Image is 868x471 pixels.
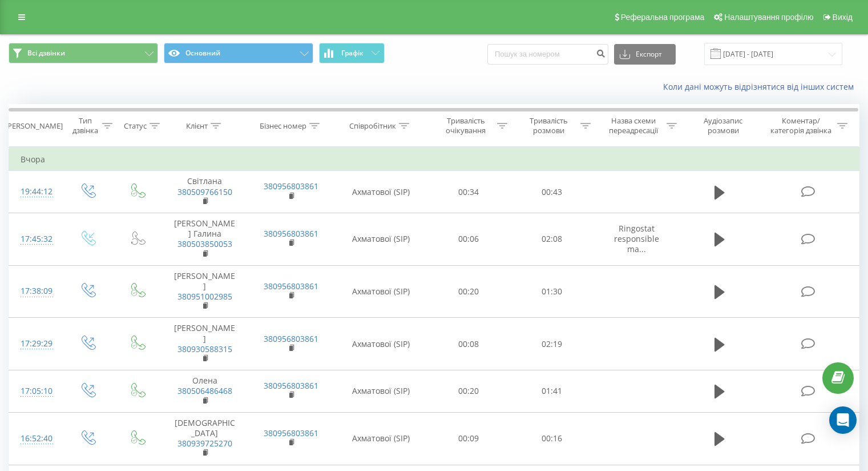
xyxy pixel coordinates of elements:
[162,171,248,213] td: Світлана
[427,171,510,213] td: 00:34
[177,238,232,249] a: 380503850053
[162,265,248,318] td: [PERSON_NAME]
[319,43,385,63] button: Графік
[162,318,248,370] td: [PERSON_NAME]
[614,44,676,65] button: Експорт
[27,49,65,58] span: Всі дзвінки
[334,213,427,265] td: Ахматової (SIP)
[162,370,248,413] td: Олена
[604,116,664,135] div: Назва схеми переадресації
[341,49,364,57] span: Графік
[427,370,510,413] td: 00:20
[177,186,232,197] a: 380509766150
[177,385,232,396] a: 380506486468
[177,344,232,354] a: 380930588315
[427,412,510,465] td: 00:09
[334,171,427,213] td: Ахматової (SIP)
[264,380,318,391] a: 380956803861
[162,213,248,265] td: [PERSON_NAME] Галина
[438,116,495,135] div: Тривалість очікування
[264,181,318,191] a: 380956803861
[21,181,51,203] div: 19:44:12
[510,171,593,213] td: 00:43
[162,412,248,465] td: [DEMOGRAPHIC_DATA]
[334,412,427,465] td: Ахматової (SIP)
[9,43,158,63] button: Всі дзвінки
[21,280,51,302] div: 17:38:09
[427,265,510,318] td: 00:20
[334,318,427,370] td: Ахматової (SIP)
[21,380,51,402] div: 17:05:10
[349,121,396,131] div: Співробітник
[264,228,318,239] a: 380956803861
[427,213,510,265] td: 00:06
[621,13,705,22] span: Реферальна програма
[264,281,318,292] a: 380956803861
[72,116,99,135] div: Тип дзвінка
[510,213,593,265] td: 02:08
[520,116,578,135] div: Тривалість розмови
[334,265,427,318] td: Ахматової (SIP)
[427,318,510,370] td: 00:08
[829,406,857,434] div: Open Intercom Messenger
[264,428,318,438] a: 380956803861
[833,13,853,22] span: Вихід
[21,428,51,450] div: 16:52:40
[21,228,51,250] div: 17:45:32
[9,148,859,171] td: Вчора
[164,43,313,63] button: Основний
[510,265,593,318] td: 01:30
[614,223,659,254] span: Ringostat responsible ma...
[124,121,147,131] div: Статус
[186,121,208,131] div: Клієнт
[510,318,593,370] td: 02:19
[768,116,834,135] div: Коментар/категорія дзвінка
[260,121,306,131] div: Бізнес номер
[21,333,51,355] div: 17:29:29
[334,370,427,413] td: Ахматової (SIP)
[510,370,593,413] td: 01:41
[724,13,813,22] span: Налаштування профілю
[177,438,232,449] a: 380939725270
[663,81,859,92] a: Коли дані можуть відрізнятися вiд інших систем
[5,121,63,131] div: [PERSON_NAME]
[264,333,318,344] a: 380956803861
[487,44,608,65] input: Пошук за номером
[510,412,593,465] td: 00:16
[177,291,232,302] a: 380951002985
[690,116,757,135] div: Аудіозапис розмови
